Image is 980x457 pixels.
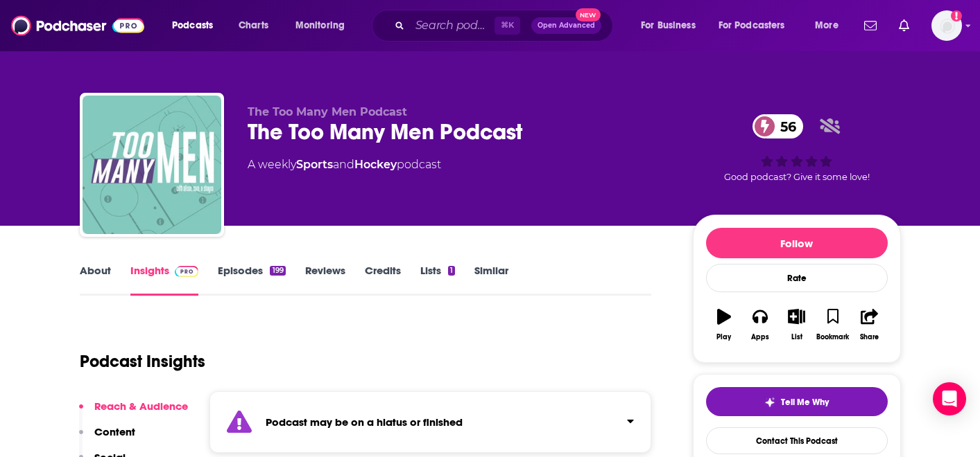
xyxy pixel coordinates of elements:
[448,266,455,276] div: 1
[474,264,508,296] a: Similar
[175,266,199,277] img: Podchaser Pro
[305,264,345,296] a: Reviews
[410,15,495,37] input: Search podcasts, credits, & more...
[791,333,802,341] div: List
[931,10,962,41] button: Show profile menu
[218,264,285,296] a: Episodes199
[706,387,888,416] button: tell me why sparkleTell Me Why
[248,105,407,118] span: The Too Many Men Podcast
[706,427,888,454] a: Contact This Podcast
[230,15,277,37] a: Charts
[80,351,205,372] h1: Podcast Insights
[706,300,742,350] button: Play
[778,300,814,350] button: List
[296,158,333,171] a: Sports
[11,12,144,39] img: Podchaser - Follow, Share and Rate Podcasts
[538,22,595,29] span: Open Advanced
[933,382,966,415] div: Open Intercom Messenger
[815,300,851,350] button: Bookmark
[893,14,915,37] a: Show notifications dropdown
[79,425,135,451] button: Content
[385,10,626,42] div: Search podcasts, credits, & more...
[172,16,213,35] span: Podcasts
[209,391,652,453] section: Click to expand status details
[495,17,520,35] span: ⌘ K
[239,16,268,35] span: Charts
[354,158,397,171] a: Hockey
[270,266,285,276] div: 199
[751,333,769,341] div: Apps
[931,10,962,41] span: Logged in as christina_epic
[931,10,962,41] img: User Profile
[781,397,829,408] span: Tell Me Why
[631,15,713,37] button: open menu
[295,16,345,35] span: Monitoring
[851,300,887,350] button: Share
[859,14,882,37] a: Show notifications dropdown
[420,264,455,296] a: Lists1
[266,415,463,429] strong: Podcast may be on a hiatus or finished
[248,156,441,173] div: A weekly podcast
[724,172,870,182] span: Good podcast? Give it some love!
[716,333,731,341] div: Play
[753,114,803,138] a: 56
[365,264,401,296] a: Credits
[79,400,188,425] button: Reach & Audience
[130,264,199,296] a: InsightsPodchaser Pro
[706,228,888,258] button: Follow
[83,96,221,234] img: The Too Many Men Podcast
[766,114,803,138] span: 56
[815,16,839,35] span: More
[531,17,601,34] button: Open AdvancedNew
[80,264,111,296] a: About
[333,158,354,171] span: and
[805,15,856,37] button: open menu
[742,300,778,350] button: Apps
[860,333,879,341] div: Share
[641,16,696,35] span: For Business
[951,10,962,21] svg: Add a profile image
[94,425,135,438] p: Content
[710,15,805,37] button: open menu
[94,400,188,413] p: Reach & Audience
[719,16,785,35] span: For Podcasters
[764,397,775,408] img: tell me why sparkle
[693,105,901,191] div: 56Good podcast? Give it some love!
[706,264,888,292] div: Rate
[816,333,849,341] div: Bookmark
[162,15,231,37] button: open menu
[286,15,363,37] button: open menu
[576,8,601,21] span: New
